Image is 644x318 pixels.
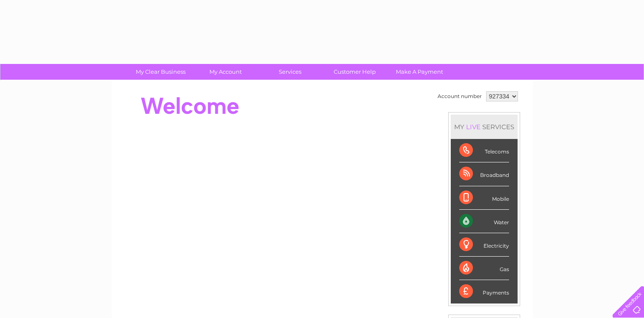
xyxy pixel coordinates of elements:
[459,280,509,303] div: Payments
[459,139,509,162] div: Telecoms
[459,257,509,280] div: Gas
[459,162,509,186] div: Broadband
[459,210,509,233] div: Water
[435,89,484,104] td: Account number
[255,64,325,80] a: Services
[126,64,196,80] a: My Clear Business
[451,115,518,139] div: MY SERVICES
[320,64,390,80] a: Customer Help
[459,186,509,210] div: Mobile
[464,123,482,131] div: LIVE
[190,64,260,80] a: My Account
[384,64,455,80] a: Make A Payment
[459,233,509,257] div: Electricity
